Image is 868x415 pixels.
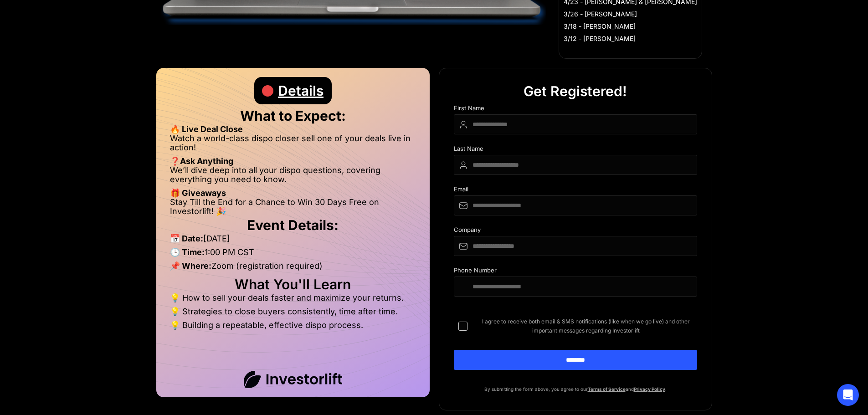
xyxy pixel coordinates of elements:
[170,234,203,243] strong: 📅 Date:
[170,321,416,330] li: 💡 Building a repeatable, effective dispo process.
[170,166,416,189] li: We’ll dive deep into all your dispo questions, covering everything you need to know.
[170,261,211,271] strong: 📌 Where:
[170,134,416,157] li: Watch a world-class dispo closer sell one of your deals live in action!
[247,217,339,233] strong: Event Details:
[170,280,416,289] h2: What You'll Learn
[170,293,416,307] li: 💡 How to sell your deals faster and maximize your returns.
[170,248,416,261] li: 1:00 PM CST
[454,145,697,155] div: Last Name
[454,226,697,236] div: Company
[634,386,665,392] a: Privacy Policy
[475,317,697,335] span: I agree to receive both email & SMS notifications (like when we go live) and other important mess...
[454,105,697,114] div: First Name
[278,77,324,104] div: Details
[170,247,205,257] strong: 🕒 Time:
[170,198,416,216] li: Stay Till the End for a Chance to Win 30 Days Free on Investorlift! 🎉
[240,108,346,124] strong: What to Expect:
[170,261,416,275] li: Zoom (registration required)
[170,124,243,134] strong: 🔥 Live Deal Close
[524,77,627,105] div: Get Registered!
[454,186,697,195] div: Email
[170,234,416,248] li: [DATE]
[588,386,626,392] a: Terms of Service
[837,384,859,406] div: Open Intercom Messenger
[170,156,233,166] strong: ❓Ask Anything
[454,384,697,394] p: By submitting the form above, you agree to our and .
[170,188,226,198] strong: 🎁 Giveaways
[454,267,697,277] div: Phone Number
[454,105,697,384] form: DIspo Day Main Form
[170,307,416,321] li: 💡 Strategies to close buyers consistently, time after time.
